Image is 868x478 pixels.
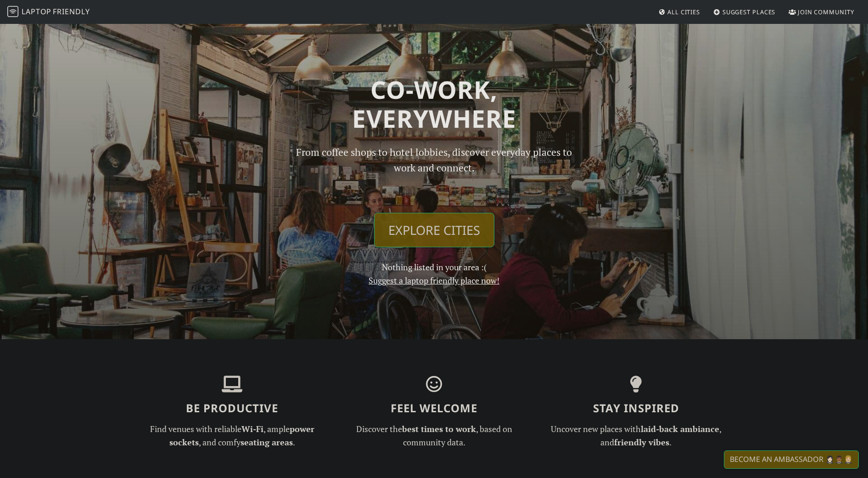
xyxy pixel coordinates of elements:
a: Suggest a laptop friendly place now! [369,275,499,286]
h1: Co-work, Everywhere [137,75,732,133]
span: Laptop [22,6,51,17]
span: Friendly [53,6,90,17]
h3: Be Productive [137,402,328,415]
a: LaptopFriendly LaptopFriendly [7,4,90,20]
img: LaptopFriendly [7,6,18,17]
div: Nothing listed in your area :( [283,144,586,287]
a: Explore Cities [374,213,494,248]
h3: Stay Inspired [541,402,732,415]
a: Join Community [785,4,858,20]
strong: best times to work [402,423,476,434]
span: All Cities [667,8,700,16]
strong: laid-back ambiance [641,423,719,434]
span: Join Community [798,8,854,16]
span: Suggest Places [722,8,776,16]
a: Suggest Places [710,4,779,20]
strong: power sockets [169,423,314,448]
strong: seating areas [241,437,293,448]
p: Find venues with reliable , ample , and comfy . [137,422,328,449]
a: All Cities [655,4,704,20]
p: From coffee shops to hotel lobbies, discover everyday places to work and connect. [288,144,580,205]
p: Discover the , based on community data. [339,422,530,449]
h3: Feel Welcome [339,402,530,415]
p: Uncover new places with , and . [541,422,732,449]
a: Become an Ambassador 🤵🏻‍♀️🤵🏾‍♂️🤵🏼‍♀️ [724,450,859,469]
strong: friendly vibes [614,437,669,448]
strong: Wi-Fi [241,423,263,434]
